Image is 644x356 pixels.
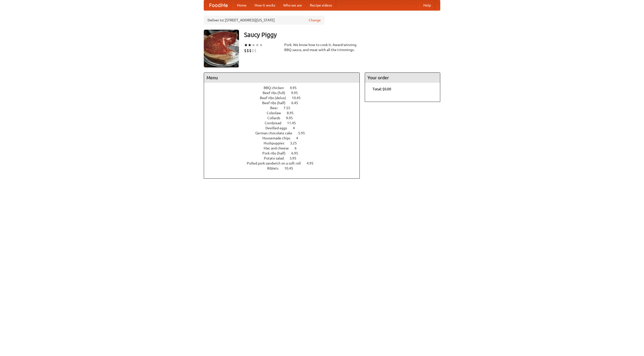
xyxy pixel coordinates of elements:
span: Collards [267,116,285,120]
a: BBQ chicken 4.95 [264,86,306,90]
span: 7.55 [284,106,295,110]
li: $ [244,48,247,53]
span: Beef ribs (half) [262,101,291,105]
a: FoodMe [204,0,233,10]
a: Change [309,18,321,23]
li: ★ [259,42,263,48]
span: Riblets [267,166,284,170]
li: ★ [252,42,255,48]
li: ★ [248,42,252,48]
a: Devilled eggs 4 [265,126,304,130]
a: Cornbread 11.45 [265,121,305,125]
a: Beer 7.55 [270,106,300,110]
span: Cornbread [265,121,286,125]
a: Help [419,0,435,10]
li: ★ [244,42,248,48]
b: Total: $0.00 [373,87,391,91]
li: $ [249,48,252,53]
span: 9.95 [291,91,303,95]
span: Beef ribs (full) [263,91,290,95]
h4: Your order [365,73,440,83]
span: 10.45 [292,96,306,100]
span: 4.95 [307,161,318,165]
span: Devilled eggs [265,126,292,130]
span: Pork ribs (half) [262,151,291,155]
span: 11.45 [287,121,301,125]
span: 6.95 [291,151,303,155]
div: Deliver to: [STREET_ADDRESS][US_STATE] [204,16,325,25]
span: 3.25 [290,141,302,145]
span: Beer [270,106,283,110]
span: 4.95 [290,86,302,90]
span: BBQ chicken [264,86,289,90]
a: German chocolate cake 5.95 [255,131,314,135]
span: 3.95 [290,156,301,160]
li: $ [254,48,257,53]
span: 4 [296,136,303,140]
a: Coleslaw 8.95 [267,111,303,115]
a: Beef ribs (half) 6.45 [262,101,307,105]
a: Recipe videos [306,0,336,10]
a: Pork ribs (half) 6.95 [262,151,307,155]
div: Pork. We know how to cook it. Award-winning BBQ sauce, and meat with all the trimmings. [284,42,360,52]
a: Housemade chips 4 [262,136,307,140]
span: Pulled pork sandwich on a soft roll [247,161,306,165]
a: Pulled pork sandwich on a soft roll 4.95 [247,161,323,165]
a: Riblets 10.45 [267,166,302,170]
span: 6.45 [291,101,303,105]
li: $ [247,48,249,53]
a: Mac and cheese 6 [264,146,306,150]
span: 5.95 [298,131,310,135]
a: Collards 9.95 [267,116,302,120]
span: Mac and cheese [264,146,294,150]
a: Beef ribs (full) 9.95 [263,91,307,95]
li: $ [252,48,254,53]
span: Beef ribs (delux) [260,96,291,100]
span: Hushpuppies [264,141,289,145]
span: Housemade chips [262,136,295,140]
span: 9.95 [286,116,298,120]
span: Potato salad [264,156,289,160]
span: Coleslaw [267,111,286,115]
img: angular.jpg [204,30,239,67]
h3: Saucy Piggy [244,30,440,40]
h4: Menu [204,73,359,83]
li: ★ [255,42,259,48]
span: 10.45 [284,166,298,170]
span: 4 [293,126,300,130]
a: Home [233,0,251,10]
a: Potato salad 3.95 [264,156,306,160]
span: 8.95 [287,111,299,115]
span: German chocolate cake [255,131,297,135]
a: How it works [251,0,279,10]
a: Beef ribs (delux) 10.45 [260,96,310,100]
a: Who we are [279,0,306,10]
span: 6 [295,146,302,150]
a: Hushpuppies 3.25 [264,141,306,145]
